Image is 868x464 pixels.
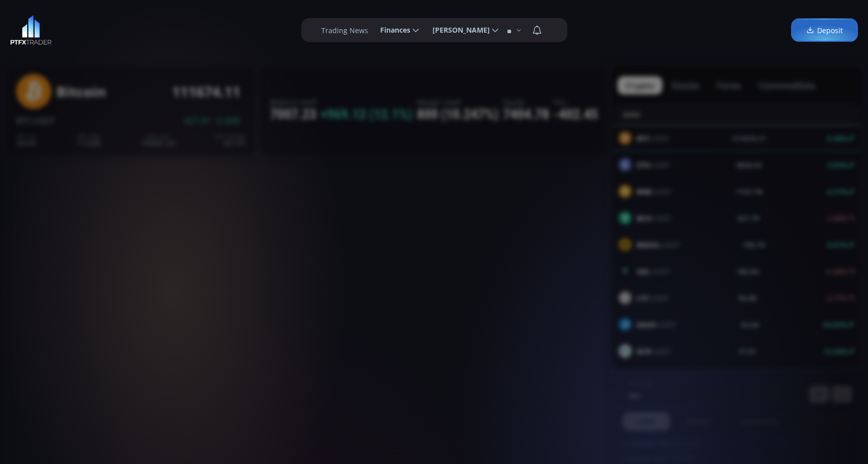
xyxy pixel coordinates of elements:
[791,19,858,42] a: Deposit
[425,20,490,40] span: [PERSON_NAME]
[806,25,843,36] span: Deposit
[321,25,368,36] label: Trading News
[373,20,410,40] span: Finances
[10,15,52,45] img: LOGO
